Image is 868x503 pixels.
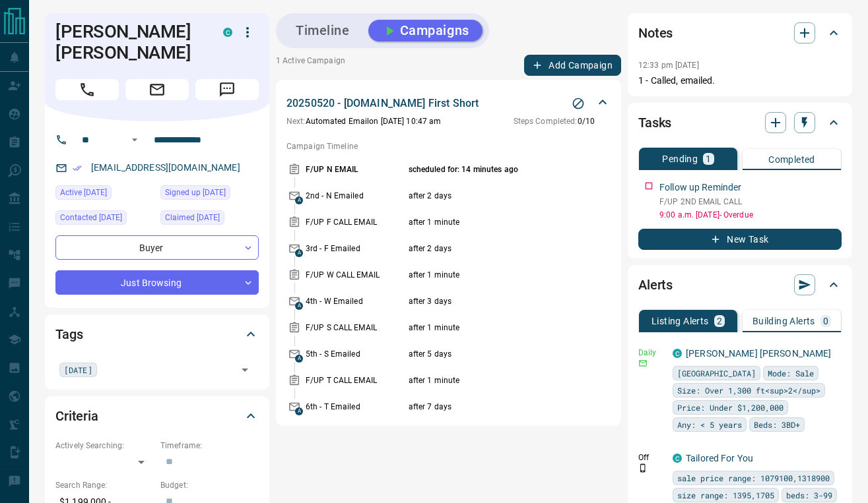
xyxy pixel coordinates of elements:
p: Campaign Timeline [286,140,611,152]
div: Just Browsing [55,270,259,295]
span: Mode: Sale [768,367,814,380]
span: A [295,249,303,257]
div: Tags [55,318,259,350]
p: 1 [706,154,711,163]
span: Size: Over 1,300 ft<sup>2</sup> [677,384,820,397]
p: after 2 days [409,243,574,254]
p: Automated Email on [DATE] 10:47 am [286,115,441,127]
h2: Notes [638,22,673,44]
span: A [295,196,303,204]
p: 9:00 a.m. [DATE] - Overdue [659,209,842,221]
p: 2nd - N Emailed [306,190,405,202]
a: Tailored For You [686,453,753,463]
p: after 1 minute [409,216,574,228]
div: Alerts [638,269,842,301]
span: Email [125,79,189,100]
span: Next: [286,117,306,126]
p: Follow up Reminder [659,181,741,194]
p: 1 - Called, emailed. [638,74,842,88]
p: Daily [638,347,665,359]
div: Criteria [55,400,259,432]
p: after 7 days [409,401,574,413]
svg: Email [638,359,648,368]
button: Open [236,361,254,379]
button: New Task [638,229,842,250]
span: [GEOGRAPHIC_DATA] [677,367,756,380]
p: scheduled for: 14 minutes ago [409,163,574,175]
button: Campaigns [368,20,483,42]
svg: Push Notification Only [638,463,648,473]
p: 6th - T Emailed [306,401,405,413]
span: Contacted [DATE] [60,211,122,224]
p: after 3 days [409,295,574,307]
p: Completed [768,155,815,164]
a: [EMAIL_ADDRESS][DOMAIN_NAME] [91,162,240,173]
p: Building Alerts [752,316,815,326]
p: F/UP N EMAIL [306,163,405,175]
p: F/UP T CALL EMAIL [306,374,405,386]
p: Budget: [160,479,259,491]
span: Steps Completed: [514,117,578,126]
span: Beds: 3BD+ [754,418,800,431]
p: 0 / 10 [514,115,595,127]
button: Timeline [283,20,363,42]
div: condos.ca [673,454,682,463]
span: beds: 3-99 [786,488,832,502]
div: Sat Sep 13 2025 [160,210,259,229]
svg: Email Verified [73,163,82,173]
p: 5th - S Emailed [306,348,405,360]
div: Sat Sep 13 2025 [55,210,154,229]
p: after 5 days [409,348,574,360]
span: Price: Under $1,200,000 [677,401,784,414]
p: Pending [662,154,698,163]
div: Tasks [638,107,842,138]
h2: Tags [55,324,83,345]
p: 12:33 pm [DATE] [638,61,699,70]
button: Open [127,132,143,148]
span: Claimed [DATE] [165,211,220,224]
span: A [295,355,303,363]
h2: Criteria [55,405,98,427]
p: 3rd - F Emailed [306,243,405,254]
div: Notes [638,17,842,49]
p: F/UP W CALL EMAIL [306,269,405,281]
p: after 1 minute [409,322,574,334]
span: size range: 1395,1705 [677,488,774,502]
h1: [PERSON_NAME] [PERSON_NAME] [55,21,203,63]
p: 2 [717,316,722,326]
span: Message [195,79,259,100]
p: F/UP 2ND EMAIL CALL [659,196,842,208]
h2: Alerts [638,274,673,295]
p: 1 Active Campaign [276,55,345,76]
p: 0 [823,316,828,326]
button: Add Campaign [524,55,621,76]
span: Signed up [DATE] [165,186,226,199]
p: 4th - W Emailed [306,295,405,307]
span: Call [55,79,119,100]
p: F/UP S CALL EMAIL [306,322,405,334]
p: 20250520 - [DOMAIN_NAME] First Short [286,96,479,111]
p: after 1 minute [409,269,574,281]
span: Any: < 5 years [677,418,742,431]
span: Active [DATE] [60,186,107,199]
p: Listing Alerts [651,316,709,326]
span: A [295,407,303,415]
span: sale price range: 1079100,1318900 [677,471,830,485]
span: A [295,302,303,310]
p: Search Range: [55,479,154,491]
p: after 2 days [409,190,574,202]
div: condos.ca [223,28,232,37]
a: [PERSON_NAME] [PERSON_NAME] [686,348,832,359]
span: [DATE] [64,363,92,376]
p: Actively Searching: [55,440,154,452]
p: Off [638,452,665,463]
p: F/UP F CALL EMAIL [306,216,405,228]
div: 20250520 - [DOMAIN_NAME] First ShortStop CampaignNext:Automated Emailon [DATE] 10:47 amSteps Comp... [286,93,611,130]
p: after 1 minute [409,374,574,386]
h2: Tasks [638,112,671,133]
div: Buyer [55,235,259,260]
div: Fri Sep 12 2025 [160,185,259,204]
div: condos.ca [673,349,682,358]
div: Fri Sep 12 2025 [55,185,154,204]
p: Timeframe: [160,440,259,452]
